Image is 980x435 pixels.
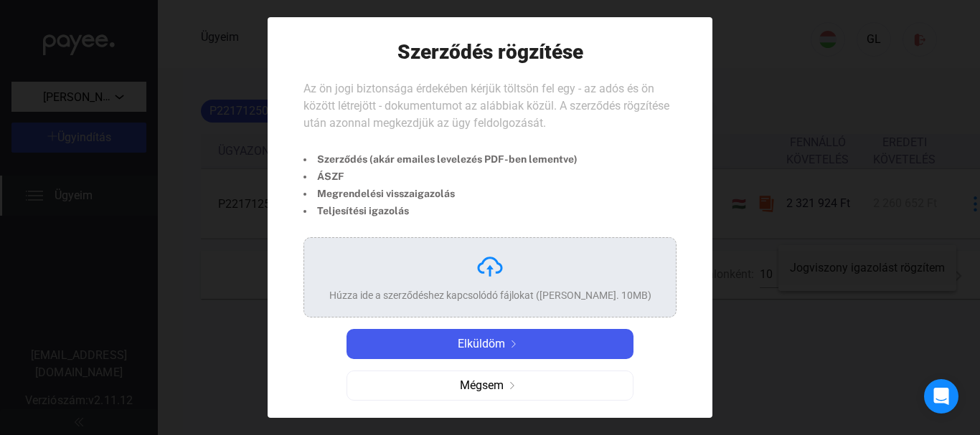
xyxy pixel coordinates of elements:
img: arrow-right-white [505,340,522,348]
button: Mégsemarrow-right-grey [347,371,633,401]
span: Az ön jogi biztonsága érdekében kérjük töltsön fel egy - az adós és ön között létrejött - dokumen... [303,82,669,130]
li: Megrendelési visszaigazolás [303,185,578,202]
h1: Szerződés rögzítése [397,39,583,64]
span: Elküldöm [458,335,505,353]
img: arrow-right-grey [504,382,521,389]
li: Szerződés (akár emailes levelezés PDF-ben lementve) [303,150,578,168]
button: Elküldömarrow-right-white [347,329,633,359]
div: Intercom Messenger megnyitása [924,379,958,414]
img: upload-cloud [476,252,504,281]
li: Teljesítési igazolás [303,202,578,219]
div: Húzza ide a szerződéshez kapcsolódó fájlokat ([PERSON_NAME]. 10MB) [329,288,651,302]
li: ÁSZF [303,168,578,185]
span: Mégsem [460,377,504,394]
